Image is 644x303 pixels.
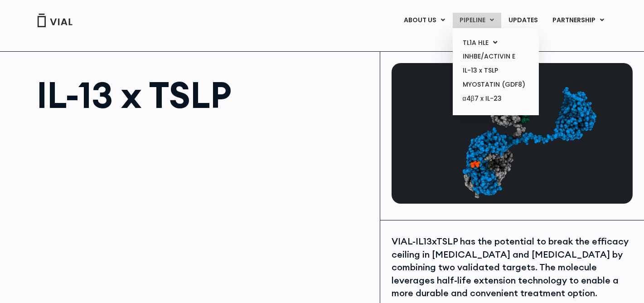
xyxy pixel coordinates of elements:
[502,13,545,28] a: UPDATES
[37,14,73,27] img: Vial Logo
[37,77,371,113] h1: IL-13 x TSLP
[456,92,535,106] a: α4β7 x IL-23
[456,49,535,64] a: INHBE/ACTIVIN E
[456,36,535,50] a: TL1A HLEMenu Toggle
[456,64,535,78] a: IL-13 x TSLP
[546,13,612,28] a: PARTNERSHIPMenu Toggle
[453,13,501,28] a: PIPELINEMenu Toggle
[392,235,633,300] div: VIAL-IL13xTSLP has the potential to break the efficacy ceiling in [MEDICAL_DATA] and [MEDICAL_DAT...
[397,13,452,28] a: ABOUT USMenu Toggle
[456,78,535,92] a: MYOSTATIN (GDF8)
